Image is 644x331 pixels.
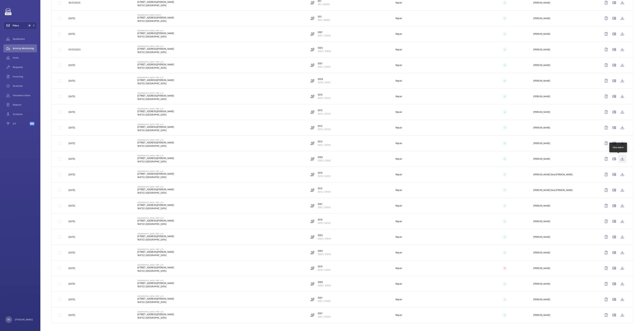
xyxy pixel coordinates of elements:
span: Beta [30,122,34,125]
p: [STREET_ADDRESS][PERSON_NAME] [137,313,174,316]
img: escalator.svg [310,1,314,5]
img: escalator.svg [310,48,314,52]
p: Repair [396,267,402,270]
p: ES12 [318,140,331,143]
p: [DATE] [68,220,75,223]
p: [DATE] [68,17,75,20]
p: ESE3 [318,46,331,50]
p: [GEOGRAPHIC_DATA] (TBP LLP) [137,123,174,125]
p: [PERSON_NAME] [533,1,550,4]
p: [STREET_ADDRESS][PERSON_NAME] [137,297,174,300]
p: 168732 [GEOGRAPHIC_DATA] [137,97,174,101]
img: escalator.svg [310,219,314,223]
img: escalator.svg [310,32,314,36]
p: [DATE] [68,313,75,317]
p: Repair [396,32,402,36]
p: Repair [396,1,402,4]
p: [DATE] [68,126,75,129]
p: [DATE] [68,157,75,161]
p: 168732 [GEOGRAPHIC_DATA] [137,160,174,163]
img: escalator.svg [310,188,314,192]
p: [GEOGRAPHIC_DATA] (TBP LLP) [137,248,174,250]
p: Repair [396,79,402,82]
p: [PERSON_NAME] Dela [PERSON_NAME] [533,188,573,192]
p: Repair [396,126,402,129]
p: [STREET_ADDRESS][PERSON_NAME] [137,172,174,175]
p: [GEOGRAPHIC_DATA] (TBP LLP) [137,295,174,297]
p: ESE5 [318,249,331,253]
p: ESE1 [318,312,331,315]
p: [STREET_ADDRESS][PERSON_NAME] [137,235,174,238]
p: [GEOGRAPHIC_DATA] (TBP LLP) [137,155,174,157]
p: [GEOGRAPHIC_DATA] (TBP LLP) [137,92,174,94]
p: [DATE] [68,282,75,285]
span: Contacts [13,113,37,116]
p: ES12 [318,124,331,128]
p: [GEOGRAPHIC_DATA] (TBP LLP) [137,139,174,141]
p: ES12 / E4104 [318,143,331,147]
button: Filters4 [3,21,37,30]
p: [PERSON_NAME] [533,63,550,67]
p: 07/07/2025 [68,48,81,51]
p: ES10 [318,265,331,268]
p: ES09 / E4101 [318,81,331,84]
p: [PERSON_NAME] [533,298,550,301]
p: [PERSON_NAME] [533,235,550,239]
p: [STREET_ADDRESS][PERSON_NAME] [137,250,174,254]
span: IoT [13,122,30,125]
p: 168732 [GEOGRAPHIC_DATA] [137,82,174,85]
p: 168732 [GEOGRAPHIC_DATA] [137,254,174,257]
p: 168732 [GEOGRAPHIC_DATA] [137,316,174,319]
img: escalator.svg [310,204,314,208]
p: [PERSON_NAME] [533,220,550,223]
p: ES12 / E4104 [318,112,331,115]
p: [STREET_ADDRESS][PERSON_NAME] [137,188,174,191]
p: [PERSON_NAME] [533,282,550,285]
p: [STREET_ADDRESS][PERSON_NAME] [137,157,174,160]
img: escalator.svg [310,94,314,98]
p: [DATE] [68,95,75,98]
p: 168732 [GEOGRAPHIC_DATA] [137,300,174,304]
p: [GEOGRAPHIC_DATA] (TBP LLP) [137,264,174,266]
p: ESE8 [318,280,331,284]
p: Repair [396,282,402,285]
p: [GEOGRAPHIC_DATA] (TBP LLP) [137,186,174,188]
p: [DATE] [68,63,75,67]
p: 168732 [GEOGRAPHIC_DATA] [137,175,174,179]
p: Repair [396,48,402,51]
p: [GEOGRAPHIC_DATA] (TBP LLP) [137,61,174,63]
p: RS [7,318,10,321]
p: 168732 [GEOGRAPHIC_DATA] [137,222,174,226]
p: 168732 [GEOGRAPHIC_DATA] [137,207,174,210]
p: Repair [396,313,402,317]
p: [GEOGRAPHIC_DATA] (TBP LLP) [137,233,174,235]
span: Overtime [13,84,37,88]
p: ESE5 [318,156,331,159]
p: ES12 / E4104 [318,128,331,131]
p: [PERSON_NAME] [533,204,550,207]
p: ES09 [318,77,331,81]
p: 168732 [GEOGRAPHIC_DATA] [137,238,174,241]
p: [STREET_ADDRESS][PERSON_NAME] [137,266,174,269]
p: Repair [396,95,402,98]
p: ES3 [318,15,330,18]
p: [PERSON_NAME] [533,142,550,145]
p: [PERSON_NAME] [533,126,550,129]
p: ESE8 / E1845 [318,284,331,287]
p: ESE1 [318,296,331,299]
p: ESE1 [318,31,331,34]
img: escalator.svg [310,172,314,176]
p: Repair [396,173,402,176]
p: ES1 / E6800 [318,3,330,6]
p: ES12 / E4104 [318,190,331,193]
p: [PERSON_NAME] [533,313,550,317]
p: [STREET_ADDRESS][PERSON_NAME] [137,141,174,144]
p: ES12 [318,187,331,190]
span: Invoicing [13,75,37,78]
p: ESE5 / E1842 [318,253,331,256]
p: [PERSON_NAME] Dela [PERSON_NAME] [533,173,573,176]
p: [DATE] [68,298,75,301]
img: escalator.svg [310,141,314,145]
p: [GEOGRAPHIC_DATA] (TBP LLP) [137,108,174,110]
p: Repair [396,298,402,301]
